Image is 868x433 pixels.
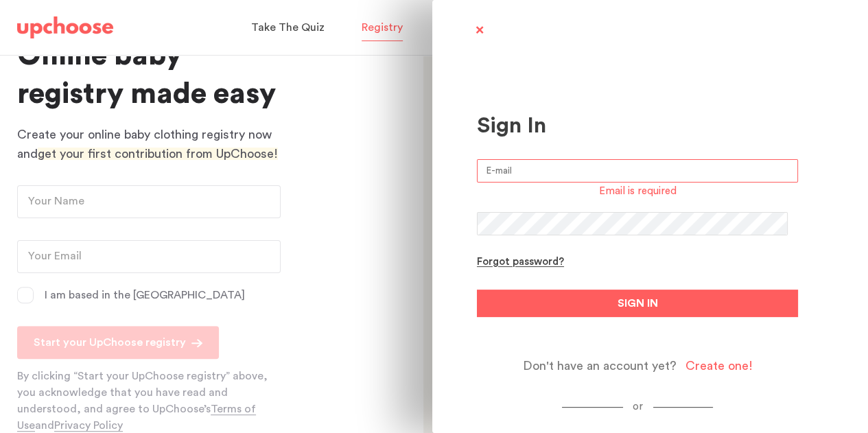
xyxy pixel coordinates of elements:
div: Create one! [685,358,753,374]
div: Email is required [599,185,677,198]
button: SIGN IN [477,290,798,317]
span: or [623,401,653,412]
div: Forgot password? [477,256,564,269]
input: E-mail [477,159,798,183]
span: Don't have an account yet? [523,358,677,374]
span: SIGN IN [618,295,658,312]
div: Sign In [477,113,798,139]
